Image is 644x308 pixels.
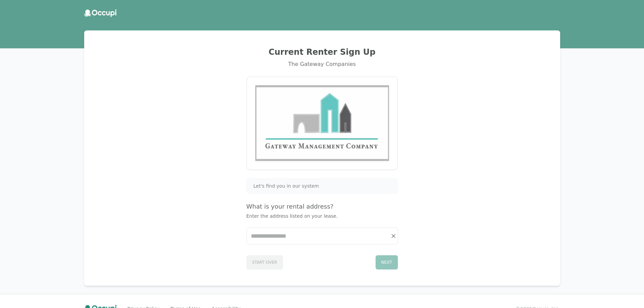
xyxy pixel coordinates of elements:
[254,183,319,189] span: Let's find you in our system
[389,231,398,241] button: Clear
[247,228,398,244] input: Start typing...
[246,202,398,211] h4: What is your rental address?
[255,85,389,161] img: Gateway Management
[92,47,552,57] h2: Current Renter Sign Up
[246,213,398,219] p: Enter the address listed on your lease.
[92,60,552,68] div: The Gateway Companies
